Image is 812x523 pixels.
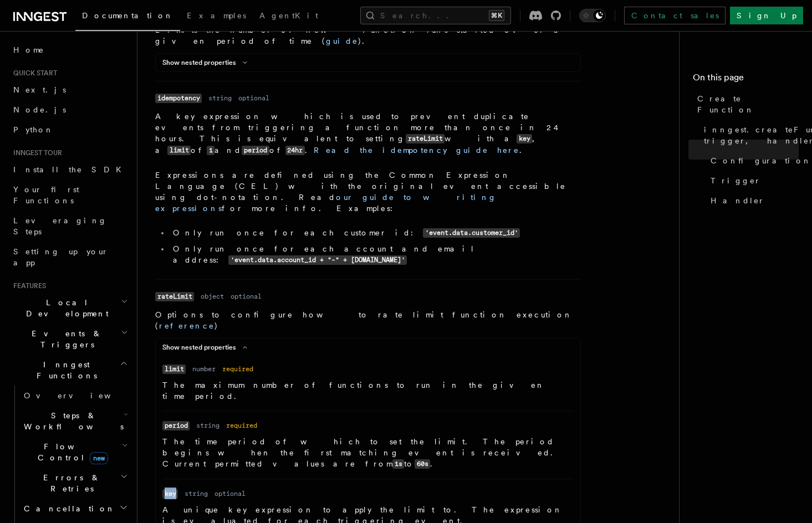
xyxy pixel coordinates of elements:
[9,180,130,211] a: Your first Functions
[711,175,761,186] span: Trigger
[201,292,224,301] dd: object
[222,365,253,373] dd: required
[13,185,79,205] span: Your first Functions
[155,292,194,301] code: rateLimit
[13,85,66,94] span: Next.js
[9,100,130,120] a: Node.js
[406,134,445,143] code: rateLimit
[13,105,66,114] span: Node.js
[19,468,130,499] button: Errors & Retries
[699,120,799,151] a: inngest.createFunction(configuration, trigger, handler): InngestFunction
[75,3,180,31] a: Documentation
[19,386,130,406] a: Overview
[155,94,202,103] code: idempotency
[706,151,799,171] a: Configuration
[192,365,216,373] dd: number
[259,11,318,20] span: AgentKit
[706,191,799,211] a: Handler
[155,170,581,214] p: Expressions are defined using the Common Expression Language (CEL) with the original event access...
[423,228,520,238] code: 'event.data.customer_id'
[9,69,57,78] span: Quick start
[9,160,130,180] a: Install the SDK
[13,165,128,174] span: Install the SDK
[162,58,252,67] button: Show nested properties
[162,343,252,352] button: Show nested properties
[697,93,799,115] span: Create Function
[24,391,138,400] span: Overview
[253,3,325,30] a: AgentKit
[13,247,109,267] span: Setting up your app
[170,227,581,239] li: Only run once for each customer id:
[162,489,178,499] code: key
[9,80,130,100] a: Next.js
[215,489,246,498] dd: optional
[9,281,46,290] span: Features
[228,255,407,265] code: 'event.data.account_id + "-" + [DOMAIN_NAME]'
[13,216,107,236] span: Leveraging Steps
[489,10,504,21] kbd: ⌘K
[693,89,799,120] a: Create Function
[415,459,430,469] code: 60s
[185,489,208,498] dd: string
[162,380,574,402] p: The maximum number of functions to run in the given time period.
[242,146,269,155] code: period
[162,436,574,470] p: The time period of which to set the limit. The period begins when the first matching event is rec...
[162,421,190,430] code: period
[711,195,765,206] span: Handler
[155,193,497,213] a: our guide to writing expressions
[162,365,186,374] code: limit
[706,171,799,191] a: Trigger
[9,297,121,319] span: Local Development
[19,441,122,463] span: Flow Control
[187,11,246,20] span: Examples
[226,421,257,430] dd: required
[13,44,44,55] span: Home
[730,7,803,24] a: Sign Up
[170,243,581,266] li: Only run once for each account and email address:
[9,211,130,242] a: Leveraging Steps
[155,24,581,47] p: Limits the number of new function runs started over a given period of time ( ).
[155,111,581,156] p: A key expression which is used to prevent duplicate events from triggering a function more than o...
[9,148,62,157] span: Inngest tour
[90,452,108,464] span: new
[207,146,215,155] code: 1
[159,321,215,330] a: reference
[314,146,519,155] a: Read the idempotency guide here
[285,146,305,155] code: 24hr
[180,3,253,30] a: Examples
[19,503,115,514] span: Cancellation
[167,146,191,155] code: limit
[392,459,404,469] code: 1s
[579,9,606,22] button: Toggle dark mode
[693,71,799,89] h4: On this page
[9,355,130,386] button: Inngest Functions
[19,410,124,432] span: Steps & Workflows
[9,359,120,381] span: Inngest Functions
[326,37,358,45] a: guide
[208,94,232,102] dd: string
[19,406,130,437] button: Steps & Workflows
[19,472,120,494] span: Errors & Retries
[624,7,726,24] a: Contact sales
[9,120,130,140] a: Python
[9,328,121,350] span: Events & Triggers
[155,309,581,331] p: Options to configure how to rate limit function execution ( )
[360,7,511,24] button: Search...⌘K
[19,499,130,519] button: Cancellation
[9,293,130,324] button: Local Development
[9,242,130,273] a: Setting up your app
[238,94,269,102] dd: optional
[9,324,130,355] button: Events & Triggers
[196,421,219,430] dd: string
[517,134,532,143] code: key
[231,292,262,301] dd: optional
[19,437,130,468] button: Flow Controlnew
[82,11,173,20] span: Documentation
[9,40,130,60] a: Home
[13,125,54,134] span: Python
[711,155,811,166] span: Configuration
